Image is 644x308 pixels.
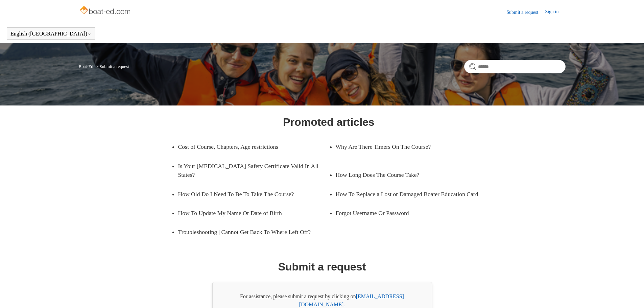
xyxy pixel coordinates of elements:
div: Live chat [621,285,639,303]
h1: Submit a request [278,259,366,275]
a: How To Update My Name Or Date of Birth [178,204,319,222]
img: Boat-Ed Help Center home page [79,4,133,18]
a: Forgot Username Or Password [336,204,476,222]
a: Is Your [MEDICAL_DATA] Safety Certificate Valid In All States? [178,157,329,185]
a: Boat-Ed [79,64,93,69]
a: How Long Does The Course Take? [336,165,476,184]
li: Boat-Ed [79,64,95,69]
input: Search [464,60,566,73]
li: Submit a request [94,64,129,69]
a: Troubleshooting | Cannot Get Back To Where Left Off? [178,222,329,241]
a: How To Replace a Lost or Damaged Boater Education Card [336,185,486,204]
a: Submit a request [506,9,545,16]
h1: Promoted articles [283,114,374,130]
button: English ([GEOGRAPHIC_DATA]) [10,31,91,37]
a: Why Are There Timers On The Course? [336,137,476,156]
a: How Old Do I Need To Be To Take The Course? [178,185,319,204]
a: Cost of Course, Chapters, Age restrictions [178,137,319,156]
a: Sign in [545,8,565,16]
